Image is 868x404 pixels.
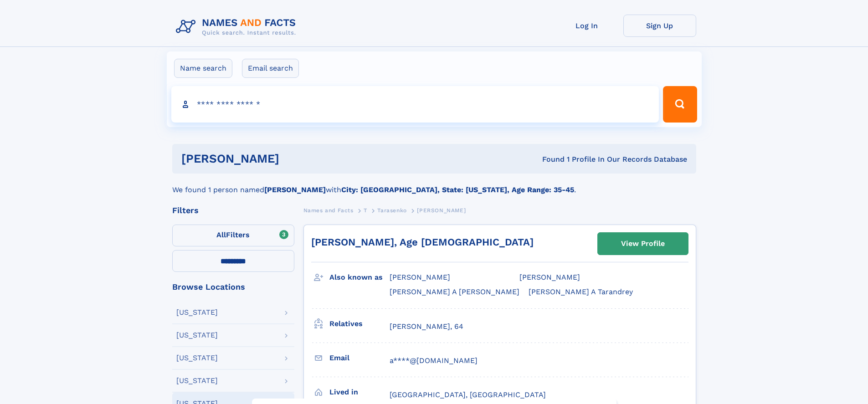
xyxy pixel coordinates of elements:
[390,390,546,399] span: [GEOGRAPHIC_DATA], [GEOGRAPHIC_DATA]
[242,59,299,78] label: Email search
[377,205,406,216] a: Tarasenko
[550,15,623,37] a: Log In
[364,207,367,214] span: T
[176,377,218,384] div: [US_STATE]
[171,86,659,123] input: search input
[390,322,463,332] a: [PERSON_NAME], 64
[329,350,390,366] h3: Email
[623,15,696,37] a: Sign Up
[172,283,294,291] div: Browse Locations
[377,207,406,214] span: Tarasenko
[329,270,390,285] h3: Also known as
[174,59,232,78] label: Name search
[390,287,519,296] span: [PERSON_NAME] A [PERSON_NAME]
[417,207,466,214] span: [PERSON_NAME]
[216,230,226,239] span: All
[181,153,411,164] h1: [PERSON_NAME]
[341,185,574,194] b: City: [GEOGRAPHIC_DATA], State: [US_STATE], Age Range: 35-45
[663,86,697,123] button: Search Button
[598,233,688,255] a: View Profile
[329,316,390,332] h3: Relatives
[172,206,294,215] div: Filters
[390,273,450,281] span: [PERSON_NAME]
[329,384,390,400] h3: Lived in
[364,205,367,216] a: T
[176,354,218,362] div: [US_STATE]
[519,273,580,281] span: [PERSON_NAME]
[411,154,687,164] div: Found 1 Profile In Our Records Database
[172,174,696,195] div: We found 1 person named with .
[311,236,534,248] a: [PERSON_NAME], Age [DEMOGRAPHIC_DATA]
[529,287,633,296] span: [PERSON_NAME] A Tarandrey
[303,205,354,216] a: Names and Facts
[172,225,294,246] label: Filters
[176,309,218,316] div: [US_STATE]
[172,15,303,39] img: Logo Names and Facts
[264,185,326,194] b: [PERSON_NAME]
[621,233,665,254] div: View Profile
[176,332,218,339] div: [US_STATE]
